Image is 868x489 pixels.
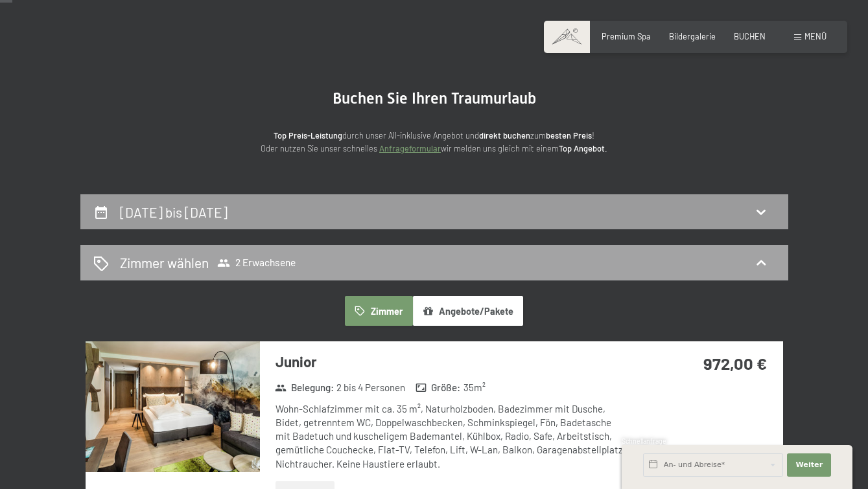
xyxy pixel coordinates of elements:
[175,129,694,155] p: durch unser All-inklusive Angebot und zum ! Oder nutzen Sie unser schnelles wir melden uns gleich...
[546,130,592,141] strong: besten Preis
[787,453,831,477] button: Weiter
[274,130,342,141] strong: Top Preis-Leistung
[463,381,486,394] span: 35 m²
[416,381,461,394] strong: Größe :
[622,437,666,445] span: Schnellanfrage
[559,143,607,154] strong: Top Angebot.
[217,256,296,269] span: 2 Erwachsene
[479,130,530,141] strong: direkt buchen
[336,381,405,394] span: 2 bis 4 Personen
[413,296,523,326] button: Angebote/Pakete
[804,31,827,41] span: Menü
[120,253,209,272] h2: Zimmer wählen
[379,143,441,154] a: Anfrageformular
[333,89,536,108] span: Buchen Sie Ihren Traumurlaub
[795,460,823,470] span: Weiter
[276,402,626,471] div: Wohn-Schlafzimmer mit ca. 35 m², Naturholzboden, Badezimmer mit Dusche, Bidet, getrenntem WC, Dop...
[120,204,228,220] h2: [DATE] bis [DATE]
[345,296,412,326] button: Zimmer
[276,352,626,372] h3: Junior
[734,31,766,41] a: BUCHEN
[703,353,767,373] strong: 972,00 €
[86,341,260,472] img: mss_renderimg.php
[275,381,334,394] strong: Belegung :
[602,31,651,41] a: Premium Spa
[669,31,716,41] a: Bildergalerie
